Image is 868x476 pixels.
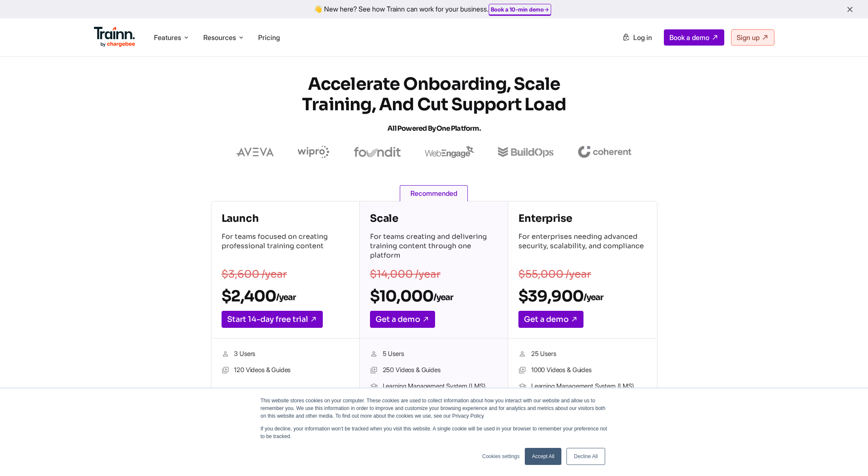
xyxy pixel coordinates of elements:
span: Learning Management System (LMS) with 250 [PERSON_NAME] [531,381,646,402]
div: 👋 New here? See how Trainn can work for your business. [5,5,863,13]
h2: $2,400 [222,287,349,306]
h2: $10,000 [370,287,498,306]
span: Log in [633,33,652,42]
b: Book a 10-min demo [491,6,544,13]
a: Get a demo [518,311,583,328]
a: Get a demo [370,311,435,328]
img: coherent logo [578,146,632,158]
a: Cookies settings [482,453,520,460]
a: Accept All [525,448,562,465]
h4: Scale [370,212,498,225]
img: webengage logo [425,146,474,158]
img: wipro logo [298,146,330,158]
p: If you decline, your information won’t be tracked when you visit this website. A single cookie wi... [261,425,608,440]
span: Book a demo [669,33,709,42]
img: Trainn Logo [94,27,136,47]
a: Decline All [566,448,605,465]
li: 250 Videos & Guides [370,365,498,376]
sub: /year [583,292,603,303]
a: Book a 10-min demo→ [491,6,549,13]
h4: Enterprise [518,212,646,225]
h1: Accelerate Onboarding, Scale Training, and Cut Support Load [281,74,587,139]
li: 25 Users [518,349,646,360]
span: Resources [203,33,236,42]
p: For teams creating and delivering training content through one platform [370,232,498,262]
span: All Powered by One Platform. [387,124,481,133]
h2: $39,900 [518,287,646,306]
a: Pricing [258,33,280,42]
li: 1000 Videos & Guides [518,365,646,376]
a: Log in [617,30,657,45]
span: Features [154,33,181,42]
span: Learning Management System (LMS) with 100 [PERSON_NAME] [383,381,498,402]
sub: /year [433,292,453,303]
span: Sign up [737,33,760,42]
h4: Launch [222,212,349,225]
a: Sign up [731,29,774,46]
a: Start 14-day free trial [222,311,323,328]
img: buildops logo [498,147,554,158]
p: This website stores cookies on your computer. These cookies are used to collect information about... [261,397,608,420]
p: For teams focused on creating professional training content [222,232,349,262]
li: 120 Videos & Guides [222,365,349,376]
img: foundit logo [353,147,401,157]
s: $14,000 /year [370,268,441,281]
span: Recommended [400,185,468,201]
s: $55,000 /year [518,268,591,281]
p: For enterprises needing advanced security, scalability, and compliance [518,232,646,262]
li: 3 Users [222,349,349,360]
li: 5 Users [370,349,498,360]
s: $3,600 /year [222,268,287,281]
img: aveva logo [236,148,274,156]
a: Book a demo [664,29,724,46]
sub: /year [276,292,296,303]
